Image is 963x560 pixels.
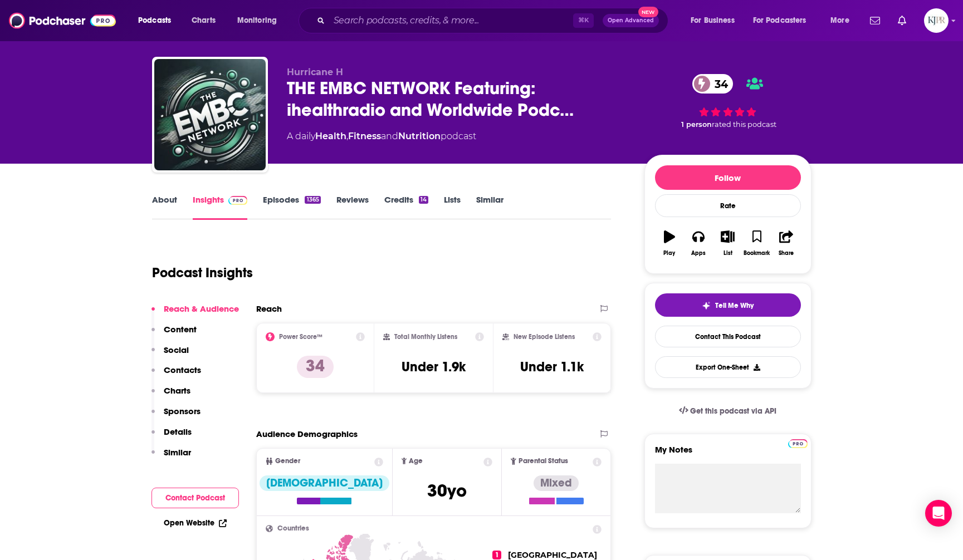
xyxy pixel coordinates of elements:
[924,8,949,33] button: Show profile menu
[419,196,428,204] div: 14
[866,11,884,30] a: Show notifications dropdown
[655,194,801,217] div: Rate
[315,131,346,141] a: Health
[520,358,584,375] h3: Under 1.1k
[427,480,467,502] span: 30 yo
[329,12,573,30] input: Search podcasts, credits, & more...
[151,324,197,345] button: Content
[279,333,322,341] h2: Power Score™
[263,194,320,220] a: Episodes1365
[151,385,190,406] button: Charts
[713,223,742,263] button: List
[663,250,675,257] div: Play
[608,18,654,23] span: Open Advanced
[655,165,801,190] button: Follow
[823,12,863,30] button: open menu
[229,12,291,30] button: open menu
[402,358,466,375] h3: Under 1.9k
[384,194,428,220] a: Credits14
[603,14,659,27] button: Open AdvancedNew
[151,426,192,447] button: Details
[508,550,597,560] span: [GEOGRAPHIC_DATA]
[691,13,735,28] span: For Business
[692,74,734,94] a: 34
[151,345,189,365] button: Social
[237,13,277,28] span: Monitoring
[138,13,171,28] span: Podcasts
[655,326,801,347] a: Contact This Podcast
[164,324,197,335] p: Content
[712,120,776,129] span: rated this podcast
[771,223,800,263] button: Share
[394,333,457,341] h2: Total Monthly Listens
[534,475,579,491] div: Mixed
[164,385,190,396] p: Charts
[925,500,952,527] div: Open Intercom Messenger
[192,13,216,28] span: Charts
[184,12,222,30] a: Charts
[381,131,398,141] span: and
[336,194,369,220] a: Reviews
[151,365,201,385] button: Contacts
[830,13,849,28] span: More
[297,356,334,378] p: 34
[514,333,575,341] h2: New Episode Listens
[398,131,441,141] a: Nutrition
[151,303,239,324] button: Reach & Audience
[924,8,949,33] span: Logged in as KJPRpodcast
[346,131,348,141] span: ,
[9,10,116,31] img: Podchaser - Follow, Share and Rate Podcasts
[164,518,227,528] a: Open Website
[164,345,189,355] p: Social
[193,194,248,220] a: InsightsPodchaser Pro
[655,356,801,378] button: Export One-Sheet
[744,250,770,257] div: Bookmark
[444,194,461,220] a: Lists
[154,59,266,170] img: THE EMBC NETWORK Featuring: ihealthradio and Worldwide Podcasts
[305,196,320,204] div: 1365
[924,8,949,33] img: User Profile
[724,250,732,257] div: List
[519,458,568,465] span: Parental Status
[655,444,801,464] label: My Notes
[275,458,300,465] span: Gender
[260,475,389,491] div: [DEMOGRAPHIC_DATA]
[684,223,713,263] button: Apps
[702,301,711,310] img: tell me why sparkle
[277,525,309,532] span: Countries
[228,196,248,205] img: Podchaser Pro
[164,406,201,416] p: Sponsors
[164,365,201,375] p: Contacts
[670,397,786,425] a: Get this podcast via API
[644,67,812,136] div: 34 1 personrated this podcast
[715,301,754,310] span: Tell Me Why
[152,264,253,281] h1: Podcast Insights
[681,120,712,129] span: 1 person
[655,293,801,317] button: tell me why sparkleTell Me Why
[638,7,658,17] span: New
[788,438,808,448] a: Pro website
[779,250,794,257] div: Share
[151,406,201,426] button: Sponsors
[152,194,177,220] a: About
[788,439,808,448] img: Podchaser Pro
[690,406,776,416] span: Get this podcast via API
[130,12,185,30] button: open menu
[309,8,679,33] div: Search podcasts, credits, & more...
[287,130,476,143] div: A daily podcast
[164,303,239,314] p: Reach & Audience
[492,551,501,559] span: 1
[742,223,771,263] button: Bookmark
[753,13,806,28] span: For Podcasters
[691,250,706,257] div: Apps
[476,194,504,220] a: Similar
[703,74,734,94] span: 34
[893,11,911,30] a: Show notifications dropdown
[746,12,823,30] button: open menu
[683,12,749,30] button: open menu
[573,13,594,28] span: ⌘ K
[655,223,684,263] button: Play
[287,67,343,77] span: Hurricane H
